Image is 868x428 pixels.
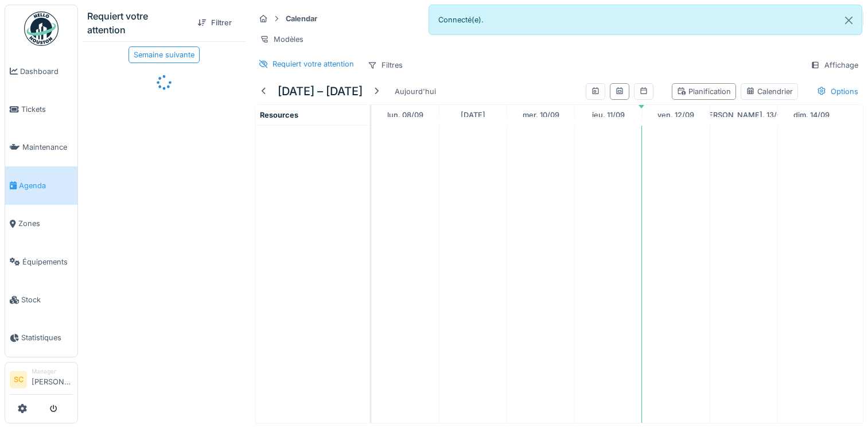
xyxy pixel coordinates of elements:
span: Zones [18,218,73,229]
div: Filtres [363,57,408,73]
div: Connecté(e). [429,5,863,35]
span: Tickets [21,104,73,115]
strong: Calendar [281,13,322,24]
img: Badge_color-CXgf-gQk.svg [24,11,59,46]
a: Dashboard [5,52,77,90]
a: Stock [5,281,77,318]
a: Maintenance [5,129,77,166]
a: Équipements [5,243,77,281]
div: Modèles [255,31,309,48]
a: 10 septembre 2025 [520,107,562,123]
div: Requiert votre attention [87,9,188,37]
span: Équipements [22,256,73,267]
button: Close [836,5,862,36]
div: Semaine suivante [129,46,200,63]
div: Manager [32,367,73,376]
span: Agenda [19,180,73,191]
span: Stock [21,294,73,305]
span: Maintenance [22,142,73,153]
div: Filtrer [193,15,236,30]
div: Options [812,83,863,100]
a: 14 septembre 2025 [791,107,832,123]
a: 8 septembre 2025 [384,107,426,123]
li: [PERSON_NAME] [32,367,73,392]
a: Statistiques [5,319,77,357]
a: 11 septembre 2025 [589,107,628,123]
a: SC Manager[PERSON_NAME] [10,367,73,395]
a: Agenda [5,166,77,204]
div: Requiert votre attention [273,59,354,69]
a: 13 septembre 2025 [698,107,789,123]
div: Planification [677,86,731,97]
span: Resources [260,111,298,119]
div: Affichage [805,57,863,73]
div: Aujourd'hui [390,84,441,99]
a: Zones [5,205,77,243]
span: Dashboard [20,66,73,77]
span: Statistiques [21,332,73,343]
a: Tickets [5,90,77,128]
h5: [DATE] – [DATE] [278,84,363,98]
li: SC [10,371,27,388]
a: 9 septembre 2025 [458,107,488,123]
div: Calendrier [746,86,793,97]
a: 12 septembre 2025 [655,107,697,123]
